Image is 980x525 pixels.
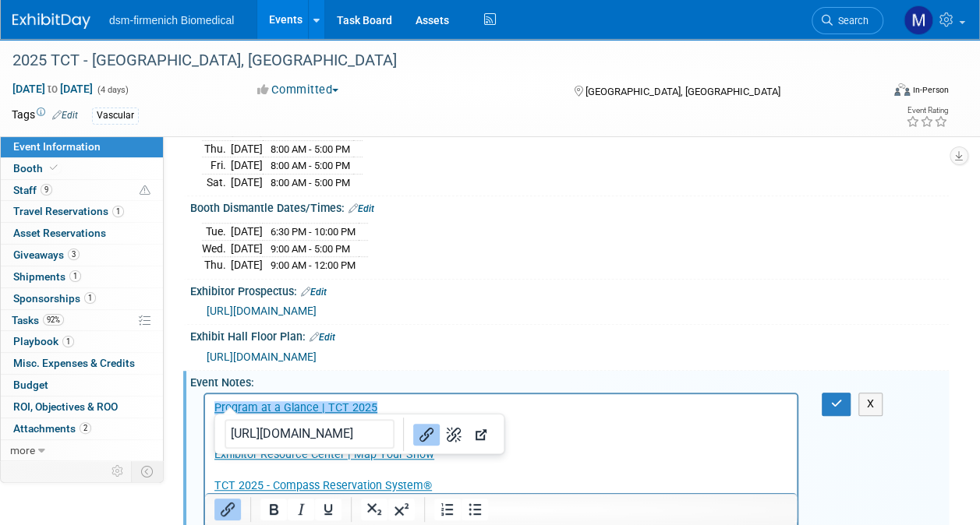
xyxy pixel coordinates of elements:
div: Event Format [812,81,949,104]
span: Playbook [13,335,74,347]
a: Staff9 [1,180,163,201]
div: In-Person [912,84,949,96]
td: Tags [12,107,78,125]
span: Attachments [13,422,91,435]
a: Search [812,7,883,34]
a: Edit [301,287,327,298]
span: Potential Scheduling Conflict -- at least one attendee is tagged in another overlapping event. [140,184,150,198]
a: more [1,440,163,461]
a: Edit [52,110,78,121]
img: Format-Inperson.png [894,83,910,96]
td: [DATE] [231,140,263,157]
input: Link [225,419,394,449]
a: Edit [310,332,335,343]
span: 2 [80,422,91,434]
div: Exhibit Hall Floor Plan: [190,325,949,345]
a: Tasks92% [1,310,163,331]
a: Edit [348,203,374,214]
span: 3 [68,248,80,260]
button: X [858,393,883,415]
div: 2025 TCT - [GEOGRAPHIC_DATA], [GEOGRAPHIC_DATA] [7,47,869,75]
a: Sponsorships1 [1,288,163,309]
a: ROI, Objectives & ROO [1,396,163,418]
img: ExhibitDay [12,13,90,29]
span: 8:00 AM - 5:00 PM [271,177,350,189]
span: more [10,444,35,456]
button: Link [413,424,440,446]
td: Thu. [202,140,231,157]
td: [DATE] [231,240,263,257]
span: Giveaways [13,248,80,261]
span: 1 [62,336,74,347]
span: 9:00 AM - 12:00 PM [271,259,356,271]
img: Melanie Davison [904,5,933,35]
td: Personalize Event Tab Strip [104,461,132,481]
button: Insert/edit link [214,499,241,520]
span: Budget [13,379,48,391]
span: ROI, Objectives & ROO [13,400,118,413]
td: Wed. [202,240,231,257]
td: [DATE] [231,157,263,174]
span: Sponsorships [13,292,96,305]
td: [DATE] [231,257,263,273]
button: Bold [260,499,287,520]
a: Travel Reservations1 [1,201,163,222]
button: Italic [288,499,314,520]
button: Superscript [388,499,415,520]
button: Subscript [361,499,387,520]
a: Shipments1 [1,266,163,287]
span: 1 [112,206,124,217]
span: Event Information [13,140,101,153]
span: 1 [69,270,81,282]
span: dsm-firmenich Biomedical [109,14,234,26]
span: Search [833,15,869,26]
span: 9:00 AM - 5:00 PM [271,243,350,255]
span: 9 [41,184,52,196]
span: Shipments [13,270,81,283]
span: Staff [13,184,52,196]
td: Toggle Event Tabs [132,461,164,481]
span: Tasks [12,314,64,326]
td: [DATE] [231,174,263,190]
a: Asset Reservations [1,223,163,244]
div: Booth Dismantle Dates/Times: [190,196,949,217]
div: Event Rating [906,107,948,115]
td: Sat. [202,174,231,190]
i: Booth reservation complete [50,164,58,172]
span: [GEOGRAPHIC_DATA], [GEOGRAPHIC_DATA] [586,86,780,97]
span: 8:00 AM - 5:00 PM [271,143,350,155]
a: Giveaways3 [1,245,163,266]
button: Underline [315,499,341,520]
a: Budget [1,375,163,396]
a: Playbook1 [1,331,163,352]
span: 6:30 PM - 10:00 PM [271,226,356,238]
div: Exhibitor Prospectus: [190,280,949,300]
button: Open link [468,424,494,446]
span: Asset Reservations [13,227,106,239]
div: Event Notes: [190,371,949,390]
span: 92% [43,314,64,326]
span: [DATE] [DATE] [12,82,94,96]
a: [URL][DOMAIN_NAME] [207,305,317,317]
td: Thu. [202,257,231,273]
td: [DATE] [231,224,263,241]
button: Remove link [440,424,467,446]
td: Tue. [202,224,231,241]
span: (4 days) [96,85,129,95]
div: Vascular [92,107,139,124]
button: Committed [252,82,345,98]
a: Attachments2 [1,418,163,439]
a: Event Information [1,136,163,157]
button: Bullet list [462,499,488,520]
a: Misc. Expenses & Credits [1,353,163,374]
button: Numbered list [434,499,461,520]
a: [URL][DOMAIN_NAME] [207,351,317,363]
span: Booth [13,162,61,174]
